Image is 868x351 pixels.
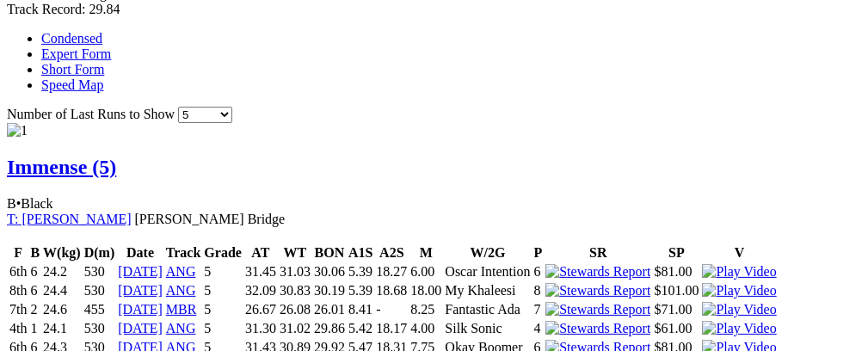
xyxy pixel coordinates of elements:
[545,264,650,280] img: Stewards Report
[702,283,776,299] img: Play Video
[375,282,408,299] td: 18.68
[701,244,777,262] th: V
[532,282,543,299] td: 8
[244,301,277,318] td: 26.67
[444,301,531,318] td: Fantastic Ada
[409,244,442,262] th: M
[83,301,116,318] td: 455
[545,244,651,262] th: SR
[375,301,408,318] td: -
[348,282,373,299] td: 5.39
[313,282,346,299] td: 30.19
[545,283,650,299] img: Stewards Report
[42,263,82,280] td: 24.2
[203,320,243,337] td: 5
[166,302,197,317] a: MBR
[29,301,40,318] td: 2
[9,320,28,337] td: 4th
[444,320,531,337] td: Silk Sonic
[16,196,22,211] span: •
[29,263,40,280] td: 6
[118,264,163,279] a: [DATE]
[444,282,531,299] td: My Khaleesi
[7,2,85,16] span: Track Record:
[532,263,543,280] td: 6
[41,77,103,92] a: Speed Map
[653,244,699,262] th: SP
[42,301,82,318] td: 24.6
[7,123,28,139] img: 1
[348,244,373,262] th: A1S
[279,244,311,262] th: WT
[702,264,776,280] img: Play Video
[42,282,82,299] td: 24.4
[135,212,286,226] span: [PERSON_NAME] Bridge
[244,320,277,337] td: 31.30
[165,244,202,262] th: Track
[409,263,442,280] td: 6.00
[409,301,442,318] td: 8.25
[29,244,40,262] th: B
[702,264,776,279] a: View replay
[279,282,311,299] td: 30.83
[702,302,776,317] a: View replay
[348,263,373,280] td: 5.39
[244,263,277,280] td: 31.45
[9,263,28,280] td: 6th
[83,263,116,280] td: 530
[29,282,40,299] td: 6
[375,320,408,337] td: 18.17
[89,2,120,16] span: 29.84
[279,301,311,318] td: 26.08
[532,244,543,262] th: P
[118,321,163,336] a: [DATE]
[532,301,543,318] td: 7
[7,212,132,226] a: T: [PERSON_NAME]
[41,62,104,77] a: Short Form
[83,282,116,299] td: 530
[9,301,28,318] td: 7th
[42,320,82,337] td: 24.1
[83,320,116,337] td: 530
[409,282,442,299] td: 18.00
[7,196,53,211] span: B Black
[41,46,111,61] a: Expert Form
[166,321,196,336] a: ANG
[532,320,543,337] td: 4
[203,263,243,280] td: 5
[42,244,82,262] th: W(kg)
[409,320,442,337] td: 4.00
[7,156,116,178] a: Immense (5)
[375,244,408,262] th: A2S
[653,320,699,337] td: $61.00
[29,320,40,337] td: 1
[702,321,776,336] a: View replay
[118,302,163,317] a: [DATE]
[279,263,311,280] td: 31.03
[375,263,408,280] td: 18.27
[166,283,196,298] a: ANG
[9,244,28,262] th: F
[702,302,776,317] img: Play Video
[83,244,116,262] th: D(m)
[203,244,243,262] th: Grade
[117,244,163,262] th: Date
[653,263,699,280] td: $81.00
[7,107,175,121] span: Number of Last Runs to Show
[348,301,373,318] td: 8.41
[166,264,196,279] a: ANG
[9,282,28,299] td: 8th
[203,282,243,299] td: 5
[348,320,373,337] td: 5.42
[279,320,311,337] td: 31.02
[653,301,699,318] td: $71.00
[203,301,243,318] td: 5
[545,321,650,336] img: Stewards Report
[444,263,531,280] td: Oscar Intention
[41,31,102,46] a: Condensed
[313,263,346,280] td: 30.06
[313,320,346,337] td: 29.86
[118,283,163,298] a: [DATE]
[444,244,531,262] th: W/2G
[313,301,346,318] td: 26.01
